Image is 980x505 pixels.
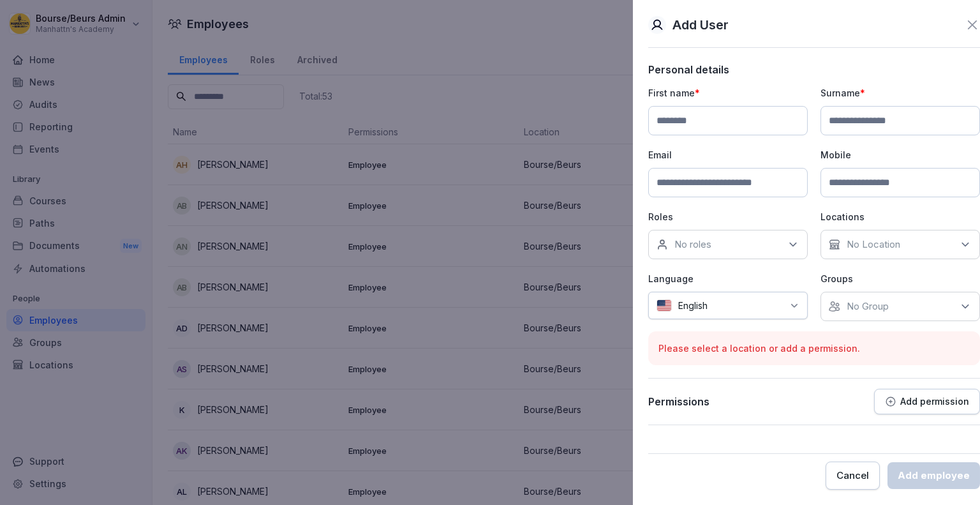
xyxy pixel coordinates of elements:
p: Email [648,148,808,162]
p: No Location [847,238,900,251]
p: Language [648,272,808,285]
p: Personal details [648,63,980,76]
p: First name [648,86,808,100]
div: Add employee [898,469,970,483]
p: Add User [672,15,729,34]
button: Add permission [874,389,980,414]
button: Add employee [887,462,980,489]
p: No roles [674,238,711,251]
div: English [648,292,808,319]
p: Groups [820,272,980,285]
p: Permissions [648,395,709,408]
p: Roles [648,210,808,223]
p: Mobile [820,148,980,162]
img: us.svg [657,299,672,312]
p: Please select a location or add a permission. [658,342,970,355]
p: Surname [820,86,980,100]
p: Locations [820,210,980,223]
div: Cancel [836,469,869,483]
p: No Group [847,300,889,313]
p: Add permission [900,396,969,407]
button: Cancel [826,462,880,490]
